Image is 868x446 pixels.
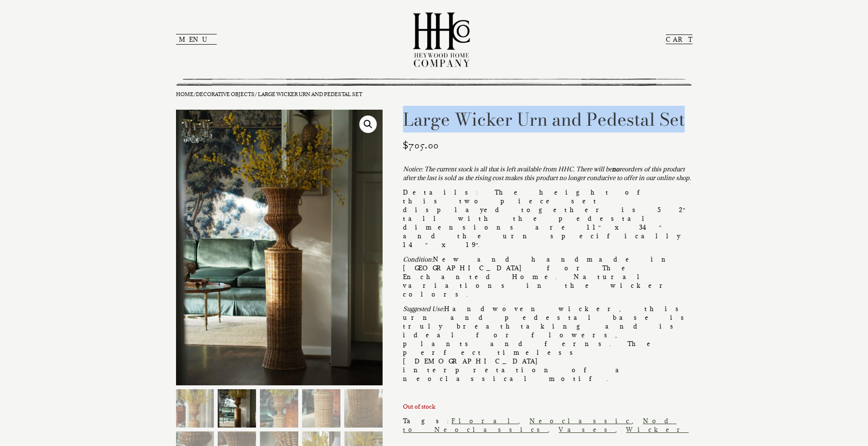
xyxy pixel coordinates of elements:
p: New and handmade in [GEOGRAPHIC_DATA] for The Enchanted Home. Natural variations in the wicker co... [403,255,692,298]
a: Neoclassic [530,417,632,425]
a: CART [666,34,692,44]
span: Tags: , , , , [403,417,689,433]
a: Home [176,91,193,98]
a: View full-screen image gallery [359,116,377,133]
a: Vases [559,426,615,433]
a: Wicker [626,426,689,433]
img: Large Wicker Urn and Pedestal Set - Image 4 [302,389,340,428]
em: Condition: [403,255,433,263]
img: Heywood Home Company [405,5,478,74]
a: Floral [451,417,518,425]
p: Handwoven wicker, this urn and pedestal base is truly breathtaking and is ideal for flowers, plan... [403,304,692,383]
p: Out of stock [403,403,692,411]
strong: no [612,165,619,173]
span: $ [403,139,408,152]
p: Details: The height of this two piece set displayed together is 52″ tall with the pedestal dimens... [403,188,692,249]
h1: Large Wicker Urn and Pedestal Set [403,110,692,129]
img: Large Wicker Urn and Pedestal Set [176,389,214,428]
img: Large Wicker Urn and Pedestal Set - Image 3 [260,389,298,428]
a: Nod to Neoclassics [403,417,676,433]
button: Menu [176,34,217,45]
i: Notice: The current stock is all that is left available from HHC. There will be reorders of this ... [403,165,691,182]
img: Large Wicker Urn and Pedestal Set - Image 5 [344,389,383,428]
bdi: 705.00 [403,139,438,152]
img: Large Wicker Urn and Pedestal Set - Image 2 [218,389,256,428]
a: Decorative Objects [196,91,255,98]
em: Suggested Use: [403,305,444,313]
nav: Breadcrumb [176,91,692,98]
